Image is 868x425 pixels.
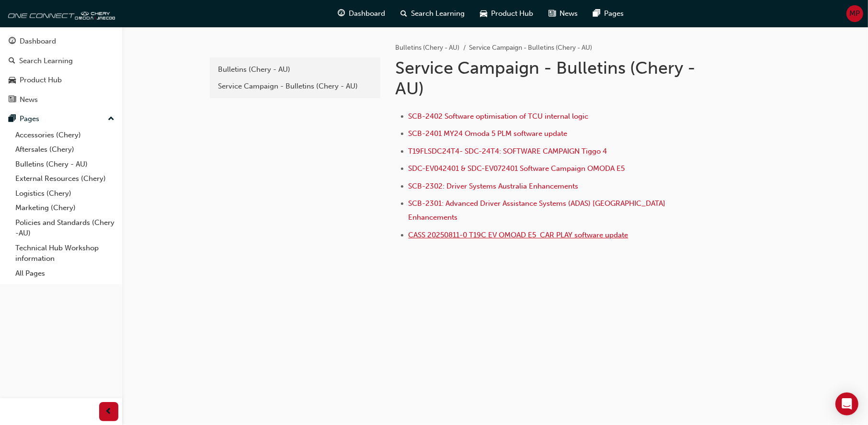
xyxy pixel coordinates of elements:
div: Pages [20,113,39,124]
span: search-icon [9,57,15,66]
a: car-iconProduct Hub [472,4,541,23]
span: prev-icon [105,406,113,418]
span: guage-icon [338,8,345,20]
span: Pages [604,8,624,19]
a: Dashboard [4,33,118,50]
span: up-icon [108,113,114,125]
span: pages-icon [593,8,600,20]
span: pages-icon [9,115,16,123]
a: Service Campaign - Bulletins (Chery - AU) [214,78,377,95]
span: Product Hub [491,8,533,19]
a: Technical Hub Workshop information [11,241,118,266]
a: SCB-2301: Advanced Driver Assistance Systems (ADAS) [GEOGRAPHIC_DATA] Enhancements [409,199,668,222]
img: oneconnect [5,4,115,23]
span: Search Learning [411,8,465,19]
span: News [560,8,578,19]
button: Pages [4,110,118,128]
a: SCB-2401 MY24 Omoda 5 PLM software update [409,129,568,138]
a: search-iconSearch Learning [393,4,472,23]
div: Open Intercom Messenger [835,392,858,415]
div: Search Learning [19,56,73,67]
div: Product Hub [20,75,62,86]
a: SDC-EV042401 & SDC-EV072401 Software Campaign OMODA E5 [409,164,625,173]
a: Product Hub [4,71,118,89]
a: pages-iconPages [585,4,631,23]
span: MP [850,8,860,19]
a: External Resources (Chery) [11,171,118,186]
div: Bulletins (Chery - AU) [218,64,372,75]
div: Service Campaign - Bulletins (Chery - AU) [218,81,372,92]
a: Bulletins (Chery - AU) [11,157,118,172]
a: Accessories (Chery) [11,128,118,143]
span: search-icon [400,8,407,20]
span: car-icon [480,8,487,20]
button: MP [846,5,863,22]
a: T19FLSDC24T4- SDC-24T4: SOFTWARE CAMPAIGN Tiggo 4 [409,147,607,156]
button: DashboardSearch LearningProduct HubNews [4,31,118,110]
a: Marketing (Chery) [11,201,118,215]
span: car-icon [9,76,16,85]
li: Service Campaign - Bulletins (Chery - AU) [469,43,593,54]
a: Bulletins (Chery - AU) [214,61,377,78]
a: guage-iconDashboard [330,4,393,23]
a: All Pages [11,266,118,281]
a: CASS 20250811-0 T19C EV OMOAD E5 CAR PLAY software update [409,231,628,239]
a: Policies and Standards (Chery -AU) [11,215,118,241]
a: Logistics (Chery) [11,186,118,201]
a: Bulletins (Chery - AU) [396,44,460,52]
a: SCB-2402 Software optimisation of TCU internal logic [409,112,589,121]
a: News [4,91,118,109]
a: news-iconNews [541,4,585,23]
div: News [20,94,38,105]
h1: Service Campaign - Bulletins (Chery - AU) [396,57,710,99]
span: guage-icon [9,37,16,46]
span: news-icon [9,96,16,104]
span: Dashboard [349,8,385,19]
span: news-icon [548,8,556,20]
div: Dashboard [20,36,56,47]
a: SCB-2302: Driver Systems Australia Enhancements [409,182,579,190]
a: Search Learning [4,52,118,70]
a: Aftersales (Chery) [11,142,118,157]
